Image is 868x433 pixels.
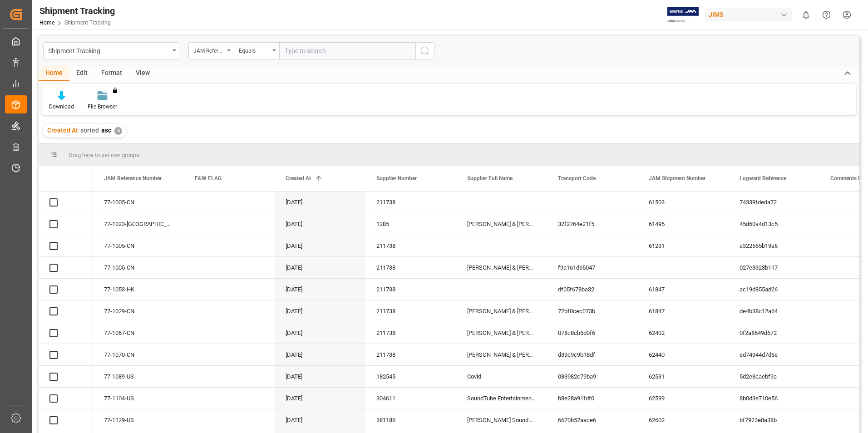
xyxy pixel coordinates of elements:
[547,344,638,365] div: d39c9c9b18df
[39,300,93,322] div: Press SPACE to select this row.
[456,366,547,387] div: Covid
[93,366,184,387] div: 77-1089-US
[638,213,729,235] div: 61495
[365,366,456,387] div: 182545
[195,175,222,182] span: F&W FLAG
[69,152,139,158] span: Drag here to set row groups
[275,409,365,431] div: [DATE]
[638,409,729,431] div: 62602
[275,344,365,365] div: [DATE]
[558,175,596,182] span: Transport Code
[93,322,184,344] div: 77-1067-CN
[365,388,456,409] div: 304611
[547,322,638,344] div: 078c8cb6d0f6
[547,366,638,387] div: 083982c79ba9
[39,322,93,344] div: Press SPACE to select this row.
[547,388,638,409] div: b8e28a91fdf0
[547,279,638,300] div: df05f678ba32
[93,192,184,213] div: 77-1005-CN
[456,257,547,278] div: [PERSON_NAME] & [PERSON_NAME] (US funds China)(W/T*)-
[376,175,417,182] span: Supplier Number
[638,322,729,344] div: 62402
[456,300,547,322] div: [PERSON_NAME] & [PERSON_NAME] (US funds China)(W/T*)-
[796,5,816,25] button: show 0 new notifications
[93,235,184,256] div: 77-1005-CN
[275,257,365,278] div: [DATE]
[547,213,638,235] div: 32f2764e21f5
[39,388,93,409] div: Press SPACE to select this row.
[129,66,157,81] div: View
[365,322,456,344] div: 211738
[93,388,184,409] div: 77-1104-US
[275,279,365,300] div: [DATE]
[101,127,111,134] span: asc
[705,8,792,21] div: JIMS
[649,175,705,182] span: JAM Shipment Number
[415,42,434,59] button: search button
[43,42,179,59] button: open menu
[547,300,638,322] div: 72bf0cec073b
[39,366,93,388] div: Press SPACE to select this row.
[365,300,456,322] div: 211738
[729,409,819,431] div: bf7923e8a38b
[275,322,365,344] div: [DATE]
[286,175,311,182] span: Created At
[93,257,184,278] div: 77-1005-CN
[275,388,365,409] div: [DATE]
[365,279,456,300] div: 211738
[365,235,456,256] div: 211738
[638,279,729,300] div: 61847
[49,103,74,111] div: Download
[69,66,94,81] div: Edit
[93,344,184,365] div: 77-1070-CN
[48,44,169,56] div: Shipment Tracking
[467,175,513,182] span: Supplier Full Name
[456,213,547,235] div: [PERSON_NAME] & [PERSON_NAME]
[39,192,93,213] div: Press SPACE to select this row.
[279,42,415,59] input: Type to search
[39,20,54,26] a: Home
[275,192,365,213] div: [DATE]
[547,257,638,278] div: f9a161d65047
[39,344,93,366] div: Press SPACE to select this row.
[667,7,699,23] img: Exertis%20JAM%20-%20Email%20Logo.jpg_1722504956.jpg
[638,192,729,213] div: 61503
[729,322,819,344] div: 0f2a8649d672
[638,388,729,409] div: 62599
[705,6,796,23] button: JIMS
[547,409,638,431] div: 6670b57aace6
[39,66,69,81] div: Home
[275,366,365,387] div: [DATE]
[275,300,365,322] div: [DATE]
[39,257,93,279] div: Press SPACE to select this row.
[93,279,184,300] div: 77-1053-HK
[729,344,819,365] div: ed74944d7d6e
[365,344,456,365] div: 211738
[729,257,819,278] div: 027e3323b117
[188,42,234,59] button: open menu
[456,344,547,365] div: [PERSON_NAME] & [PERSON_NAME] (US funds China)(W/T*)-
[729,235,819,256] div: a322565b19a6
[93,300,184,322] div: 77-1029-CN
[365,409,456,431] div: 381186
[275,235,365,256] div: [DATE]
[93,213,184,235] div: 77-1023-[GEOGRAPHIC_DATA]
[638,300,729,322] div: 61847
[94,66,129,81] div: Format
[456,322,547,344] div: [PERSON_NAME] & [PERSON_NAME] (US funds China)(W/T*)-
[729,213,819,235] div: 45d60a4d13c5
[638,235,729,256] div: 61231
[729,366,819,387] div: 5d2e3caebf9a
[47,127,78,134] span: Created At
[93,409,184,431] div: 77-1129-US
[729,388,819,409] div: 8b0d3e710e56
[816,5,837,25] button: Help Center
[638,366,729,387] div: 62531
[39,235,93,257] div: Press SPACE to select this row.
[39,213,93,235] div: Press SPACE to select this row.
[729,192,819,213] div: 74339fdeda72
[456,388,547,409] div: SoundTube Entertainment Inc.
[740,175,786,182] span: Logward Reference
[114,127,122,135] div: ✕
[80,127,99,134] span: sorted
